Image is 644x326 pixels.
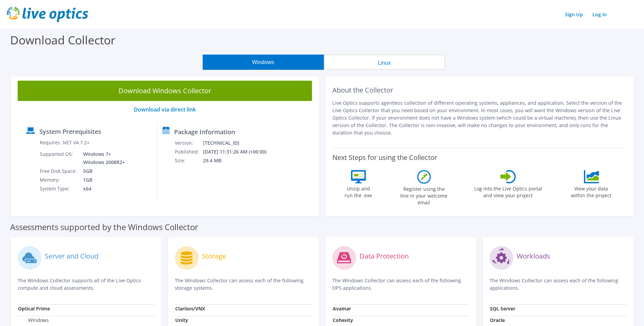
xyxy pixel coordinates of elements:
label: Package Information [174,128,235,135]
p: The Windows Collector can assess each of the following applications. [490,277,626,292]
td: 29.4 MB [203,156,276,165]
label: Server and Cloud [45,253,98,260]
td: 1GB [78,176,126,184]
strong: Cohesity [333,317,353,323]
label: Next Steps for using the Collector [332,154,437,162]
a: Sign Up [562,9,586,19]
td: Size: [174,156,203,165]
label: Requires .NET V4.7.2+ [40,139,90,146]
td: Supported OS: [39,150,78,167]
td: [DATE] 11:31:26 AM (+00:00) [203,147,276,156]
img: live_optics_svg.svg [7,7,88,22]
strong: Optical Prime [18,305,50,312]
label: Assessments supported by the Windows Collector [10,224,198,230]
td: Version: [174,139,203,147]
label: View your data within the project [567,183,616,199]
td: Free Disk Space: [39,167,78,176]
strong: Avamar [333,305,351,312]
a: Download via direct link [134,106,196,113]
button: Linux [324,55,445,70]
button: Windows [203,55,324,70]
strong: Clariion/VNX [175,305,205,312]
td: [TECHNICAL_ID] [203,139,276,147]
label: System Prerequisites [39,128,101,135]
a: Download Windows Collector [18,81,312,101]
label: Workloads [517,253,550,260]
td: Published: [174,147,203,156]
label: Log into the Live Optics portal and view your project [474,183,542,199]
a: Log In [589,9,610,19]
label: Download Collector [10,32,115,48]
td: Windows 7+ Windows 2008R2+ [78,150,126,167]
td: x64 [78,184,126,193]
label: Storage [202,253,226,260]
label: Data Protection [360,253,409,260]
p: The Windows Collector can assess each of the following storage systems. [175,277,312,292]
td: System Type: [39,184,78,193]
p: The Windows Collector can assess each of the following DPS applications. [332,277,469,292]
strong: Unity [175,317,188,323]
h2: About the Collector [332,86,627,94]
label: Windows [18,317,49,324]
label: Register using the line in your welcome email [399,184,449,206]
strong: Oracle [490,317,505,323]
td: Memory: [39,176,78,184]
p: Live Optics supports agentless collection of different operating systems, appliances, and applica... [332,99,627,137]
label: Unzip and run the .exe [343,183,374,199]
p: The Windows Collector supports all of the Live Optics compute and cloud assessments. [18,277,154,292]
strong: SQL Server [490,305,515,312]
td: 5GB [78,167,126,176]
